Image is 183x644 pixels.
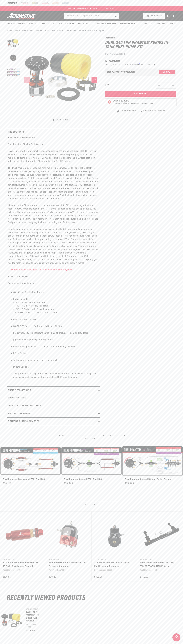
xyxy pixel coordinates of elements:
li: Larger Capacity fuel resistant baffle / basket (Includes: Foam and Bladder) [13,332,99,335]
li: (2) 340 lph Stealth Fuel Pumps [13,291,99,294]
summary: Rebuilds [167,21,179,27]
summary: Accessories & Specialty [91,21,118,27]
summary: Installation Instructions [7,402,100,410]
li: In-Tank [48,29,57,32]
span: System Diagrams [120,23,136,25]
button: PUMP FINDER [143,13,165,19]
span: $1,026.50 [105,59,120,63]
button: Previous slide [84,501,90,507]
span: 90 Days Return Policy [143,109,166,115]
a: Click here to learn more about this universal in tank fuel system. [8,269,73,271]
button: Next slide [90,436,96,442]
img: Aeromotive [6,13,39,19]
button: Load image 2 in gallery view [7,51,20,65]
p: Starting at /mo or 0% APR with . [105,63,155,66]
a: About Us [142,21,154,27]
span: Fuel & Water Pumps [7,23,25,25]
a: X1 Series Standard Return Style EFI Fuel Pressure Regulator [94,561,132,568]
li: Dual 340 LPH Phantom Series In-Tank Fuel Pump Kit [57,29,104,32]
a: Dual Phantom Redundant EFI - Dual Rail [3,478,56,481]
div: Does This part fit My vehicle? [107,71,135,73]
button: Verify [159,70,175,74]
summary: Product warranty [7,410,100,418]
summary: Fuel Filters [76,21,91,27]
a: 10 Micron Red Fuel Filter with AN-10 Ports & Cellulose Element [3,561,41,568]
span: $65 [115,64,118,65]
span: Fuel Regulators [59,23,74,25]
label: QTY [105,84,109,86]
h2: Product warranty [8,412,32,415]
summary: Fuel & Water Pumps [5,21,27,27]
button: Emissions CodeContinue Reading to Understand Emissions Codes [113,100,154,105]
span: Accessories & Specialty [93,23,116,25]
li: Supports up to - 1400 HP EFI - Forced Induction - 1700 HP EFI - Naturally Aspirated - 1700 HP Car... [13,298,99,315]
a: 1 Year Warranty [116,109,136,113]
span: Fuel Filters [78,23,90,25]
summary: Fuel Regulators [57,21,76,27]
div: Dual Phantom Stealth Fuel System [DATE] aftermarket world makes it easy to pick up the phone and ... [7,136,100,382]
input: Search by Part Number, Category or Keyword [64,13,119,19]
a: Dual Phantom Staged Nitrous Carb - Return [125,478,178,481]
summary: Returns & replacements [7,418,100,425]
li: EFI or Carbureted [13,352,99,355]
a: Home [7,29,12,32]
li: This product is not legal for sale or use on emission-controlled vehicles except when used as a d... [13,372,99,379]
span: 1 Year Warranty [120,109,136,113]
button: Slide right [91,77,97,83]
a: Dual Phantom Staged EFI - Dual Rail [64,478,117,481]
img: Emissions code [107,100,111,104]
li: (2) Universal high flow pre-pump filters [13,338,99,342]
summary: Tech Help [154,21,167,27]
a: Dual 340 LPH Phantom Series In-Tank Fuel Pump Kit [26,611,41,623]
h2: You may also like [7,501,176,507]
button: Slide left [24,77,30,83]
nav: breadcrumbs [7,29,176,32]
a: See if you qualify - Learn more about Affirm Financing (opens in modal) [140,64,155,65]
span: FREE SHIPPING OVER $109.00 (EXCL. FUEL TANKS) [67,8,116,10]
summary: Specifications [7,394,100,402]
a: Fuel Pumps [36,29,46,32]
button: search button [113,13,119,19]
span: Affirm [135,63,140,65]
media-gallery: Gallery Viewer [7,37,100,123]
li: Turbine pump mechanisms increase durability [13,359,99,362]
a: Fuel & Water Pumps [15,29,33,32]
a: A1000 Return Style Carbureted Fuel Pressure Regulator [49,561,86,568]
button: Previous slide [84,436,90,442]
button: Load image 3 in gallery view [7,66,20,79]
li: In-tank use only [13,365,99,369]
li: (4) ORB-06 Ports  2x Supply, (1) Return, (1) Vent [13,325,99,328]
div: Part Number: [105,53,176,56]
summary: Product Info [7,128,100,136]
span: About Us [144,23,152,25]
summary: Pump Applications [7,387,100,394]
summary: Fuel Cells, Tanks & Systems [27,21,57,27]
button: Add to Cart [105,91,176,97]
strong: Emissions Code [113,100,129,102]
h2: Pump Applications [8,389,31,392]
span: Tech Help [156,23,165,25]
h2: Specifications [8,396,26,400]
button: Next slide [90,501,96,507]
a: Dual Action Adjustable Fuel Log (Std [PERSON_NAME] Style) [140,561,178,568]
strong: 18309 [119,53,125,55]
h2: Installation Instructions [8,404,41,408]
h2: Recently Viewed Products [7,595,176,601]
h2: Returns & replacements [8,420,39,423]
strong: P/N 18309: Dual Phantom [8,137,35,139]
button: Load image 1 in gallery view [7,37,20,50]
li: Black anodized top hat [13,318,99,321]
span: Fuel Cells, Tanks & Systems [29,23,55,25]
h2: Product Info [8,131,25,134]
h1: Dual 340 LPH Phantom Series In-Tank Fuel Pump Kit [105,41,176,49]
p: Continue Reading to Understand Emissions Codes [113,102,154,105]
span: Rebuilds [169,23,177,25]
summary: System Diagrams [118,21,138,27]
li: Modular design can be cut to height to fit almost any fuel tank [13,345,99,349]
h2: Complete Fuel Systems [7,435,176,442]
a: 90 Days Return Policy [139,109,166,115]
